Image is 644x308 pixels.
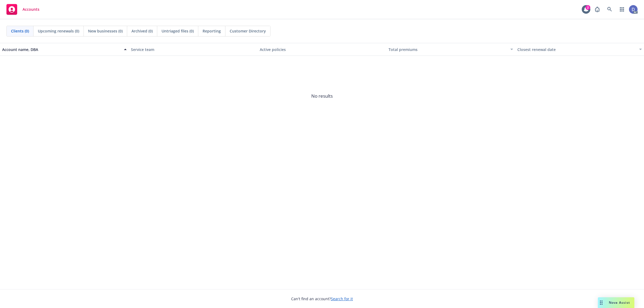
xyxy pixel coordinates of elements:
[131,28,153,34] span: Archived (0)
[617,4,627,15] a: Switch app
[131,47,255,52] div: Service team
[629,5,638,14] img: photo
[230,28,266,34] span: Customer Directory
[203,28,221,34] span: Reporting
[291,296,353,302] span: Can't find an account?
[258,43,386,56] button: Active policies
[598,297,605,308] div: Drag to move
[604,4,615,15] a: Search
[386,43,515,56] button: Total premiums
[389,47,507,52] div: Total premiums
[23,7,39,12] span: Accounts
[11,28,29,34] span: Clients (0)
[586,5,590,10] div: 2
[88,28,123,34] span: New businesses (0)
[515,43,644,56] button: Closest renewal date
[162,28,194,34] span: Untriaged files (0)
[517,47,636,52] div: Closest renewal date
[4,2,42,17] a: Accounts
[331,296,353,301] a: Search for it
[598,297,634,308] button: Nova Assist
[38,28,79,34] span: Upcoming renewals (0)
[2,47,121,52] div: Account name, DBA
[129,43,258,56] button: Service team
[260,47,384,52] div: Active policies
[609,300,630,305] span: Nova Assist
[592,4,603,15] a: Report a Bug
